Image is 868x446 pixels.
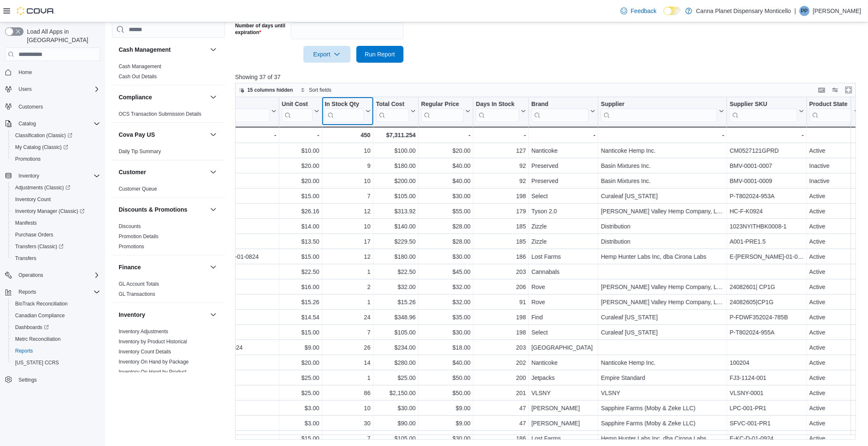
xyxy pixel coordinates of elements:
[601,221,724,231] div: Distribution
[476,267,526,277] div: 203
[376,221,415,231] div: $140.00
[601,206,724,216] div: [PERSON_NAME] Valley Hemp Company, LLC
[15,243,64,250] span: Transfers (Classic)
[421,282,470,292] div: $32.00
[119,311,207,319] button: Inventory
[421,252,470,262] div: $30.00
[8,130,104,141] a: Classification (Classic)
[531,101,589,122] div: Brand
[325,221,371,231] div: 10
[376,101,409,122] div: Total Cost
[208,130,218,140] button: Cova Pay US
[421,161,470,171] div: $40.00
[531,282,595,292] div: Rove
[119,45,171,54] h3: Cash Management
[809,101,852,109] div: Product State
[8,298,104,310] button: BioTrack Reconciliation
[476,146,526,156] div: 127
[119,233,159,240] span: Promotion Details
[15,359,59,366] span: [US_STATE] CCRS
[15,84,100,94] span: Users
[119,205,187,214] h3: Discounts & Promotions
[119,359,189,365] a: Inventory On Hand by Package
[235,73,862,81] p: Showing 37 of 37
[119,168,146,176] h3: Customer
[531,101,589,109] div: Brand
[119,149,161,154] a: Daily Tip Summary
[24,27,100,44] span: Load All Apps in [GEOGRAPHIC_DATA]
[12,218,100,228] span: Manifests
[421,146,470,156] div: $20.00
[208,92,218,102] button: Compliance
[325,282,371,292] div: 2
[15,324,49,331] span: Dashboards
[282,191,319,201] div: $15.00
[696,6,791,16] p: Canna Planet Dispensary Monticello
[12,206,88,216] a: Inventory Manager (Classic)
[2,170,104,182] button: Inventory
[421,130,470,140] div: -
[8,241,104,252] a: Transfers (Classic)
[119,205,207,214] button: Discounts & Promotions
[476,236,526,247] div: 185
[8,252,104,264] button: Transfers
[8,229,104,241] button: Purchase Orders
[119,93,152,101] h3: Compliance
[376,252,415,262] div: $180.00
[325,101,371,122] button: In Stock Qty
[376,267,415,277] div: $22.50
[119,243,144,250] span: Promotions
[19,289,36,295] span: Reports
[325,206,371,216] div: 12
[119,64,161,69] a: Cash Management
[119,73,157,80] span: Cash Out Details
[12,322,100,332] span: Dashboards
[303,46,350,63] button: Export
[325,146,371,156] div: 10
[119,223,141,230] span: Discounts
[15,144,68,151] span: My Catalog (Classic)
[15,67,100,77] span: Home
[208,310,218,320] button: Inventory
[531,176,595,186] div: Preserved
[421,236,470,247] div: $28.00
[421,101,464,109] div: Regular Price
[421,221,470,231] div: $28.00
[801,6,808,16] span: PP
[617,3,660,19] a: Feedback
[844,85,854,95] button: Enter fullscreen
[325,176,371,186] div: 10
[376,101,409,109] div: Total Cost
[476,130,526,140] div: -
[15,300,68,307] span: BioTrack Reconciliation
[15,270,47,280] button: Operations
[12,230,100,240] span: Purchase Orders
[421,191,470,201] div: $30.00
[12,299,71,309] a: BioTrack Reconciliation
[12,334,100,344] span: Metrc Reconciliation
[809,252,859,262] div: Active
[8,217,104,229] button: Manifests
[112,61,225,85] div: Cash Management
[119,148,161,155] span: Daily Tip Summary
[12,183,74,193] a: Adjustments (Classic)
[8,333,104,345] button: Metrc Reconciliation
[8,182,104,194] a: Adjustments (Classic)
[376,282,415,292] div: $32.00
[282,101,313,122] div: Unit Cost
[12,154,100,164] span: Promotions
[119,369,186,375] a: Inventory On Hand by Product
[112,146,225,160] div: Cova Pay US
[12,183,100,193] span: Adjustments (Classic)
[17,7,55,15] img: Cova
[19,120,36,127] span: Catalog
[730,101,797,109] div: Supplier SKU
[476,191,526,201] div: 198
[730,191,804,201] div: P-T802024-953A
[830,85,840,95] button: Display options
[531,130,595,140] div: -
[531,267,595,277] div: Cannabals
[15,220,37,226] span: Manifests
[119,93,207,101] button: Compliance
[12,346,36,356] a: Reports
